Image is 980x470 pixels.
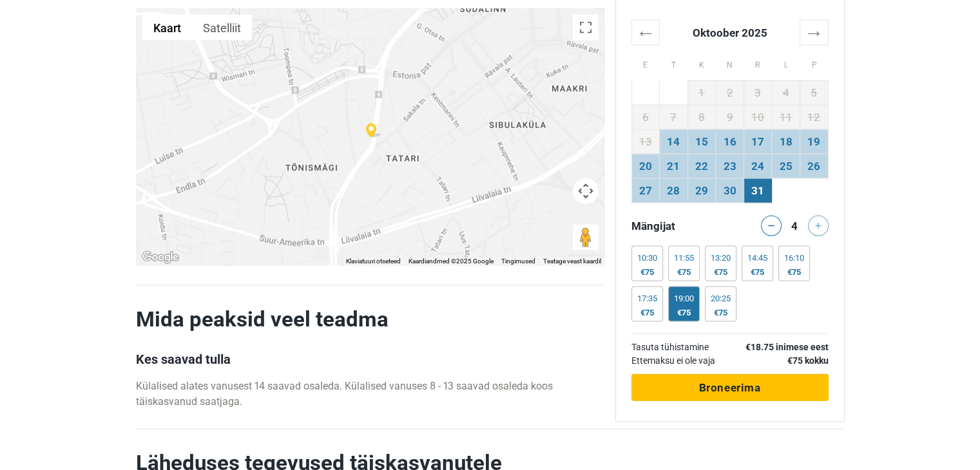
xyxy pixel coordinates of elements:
td: 24 [744,154,772,178]
div: €75 [711,267,731,277]
td: 13 [631,129,660,154]
td: 10 [744,105,772,129]
a: Teatage veast kaardil [543,258,601,265]
div: €75 [711,308,731,318]
h3: Kes saavad tulla [136,352,605,367]
td: 3 [744,80,772,105]
td: 30 [716,178,744,203]
td: 21 [660,154,688,178]
td: 18 [772,129,800,154]
th: → [800,20,828,45]
div: €75 [674,308,694,318]
td: 16 [716,129,744,154]
td: 2 [716,80,744,105]
td: 23 [716,154,744,178]
td: 25 [772,154,800,178]
td: 1 [687,80,716,105]
p: Külalised alates vanusest 14 saavad osaleda. Külalised vanuses 8 - 13 saavad osaleda koos täiskas... [136,379,605,409]
div: 4 [787,216,802,234]
th: Oktoober 2025 [660,20,800,45]
td: 22 [687,154,716,178]
td: 6 [631,105,660,129]
th: L [772,45,800,80]
th: K [687,45,716,80]
div: €75 [784,267,804,277]
button: Kaardikaamera juhtnupud [573,178,599,204]
div: €75 [747,267,767,277]
th: P [800,45,828,80]
th: ← [631,20,660,45]
div: 16:10 [784,253,804,263]
button: Tänavavaate avamiseks lohistage abimees kaardile [573,225,599,250]
span: Broneerima [698,381,760,394]
td: 14 [660,129,688,154]
td: 28 [660,178,688,203]
td: Tasuta tühistamine [631,341,731,354]
td: 26 [800,154,828,178]
img: Google [139,249,182,266]
button: Klaviatuuri otseteed [346,257,401,266]
td: 11 [772,105,800,129]
button: Broneerima [631,374,829,401]
td: 20 [631,154,660,178]
div: €75 [637,267,657,277]
a: Google Mapsis selle piirkonna avamine (avaneb uues aknas) [139,249,182,266]
td: Ettemaksu ei ole vaja [631,354,731,368]
td: 7 [660,105,688,129]
h2: Mida peaksid veel teadma [136,306,605,332]
span: Kaardiandmed ©2025 Google [408,258,494,265]
div: 10:30 [637,253,657,263]
th: €75 kokku [730,354,828,368]
div: 19:00 [674,294,694,304]
td: 31 [744,178,772,203]
td: 8 [687,105,716,129]
td: 17 [744,129,772,154]
th: R [744,45,772,80]
td: 19 [800,129,828,154]
div: 20:25 [711,294,731,304]
td: 9 [716,105,744,129]
td: 29 [687,178,716,203]
td: 5 [800,80,828,105]
div: €75 [637,308,657,318]
th: T [660,45,688,80]
td: 15 [687,129,716,154]
td: 12 [800,105,828,129]
div: Mängijat [626,216,730,236]
td: 27 [631,178,660,203]
button: Vaheta täisekraani vaadet [573,15,599,41]
div: 14:45 [747,253,767,263]
td: 4 [772,80,800,105]
a: Tingimused (avaneb uuel vahekaardil) [501,258,535,265]
button: Kuva satelliitpilt [192,15,252,41]
div: 17:35 [637,294,657,304]
th: E [631,45,660,80]
div: 11:55 [674,253,694,263]
div: 13:20 [711,253,731,263]
button: Kuva tänavakaart [142,15,192,41]
div: €75 [674,267,694,277]
th: €18.75 inimese eest [730,341,828,354]
th: N [716,45,744,80]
